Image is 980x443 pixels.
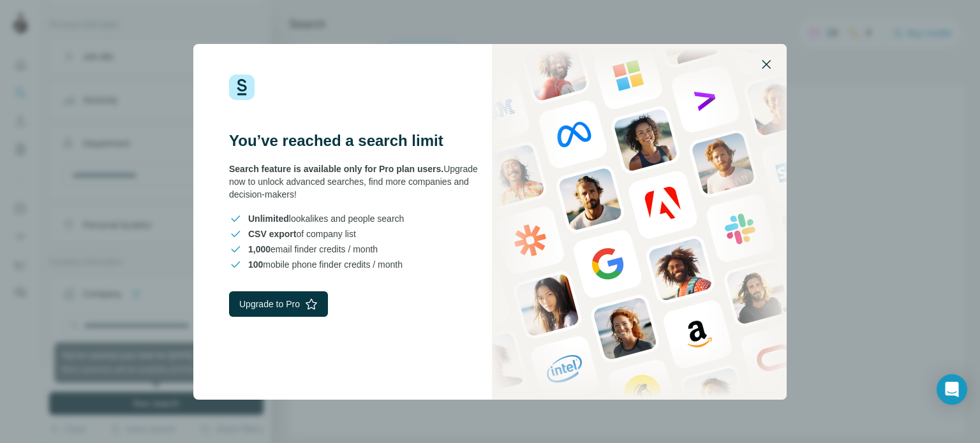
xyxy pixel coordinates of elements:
span: CSV export [248,229,296,239]
img: Surfe Stock Photo - showing people and technologies [492,44,787,400]
span: Unlimited [248,214,289,224]
span: 1,000 [248,244,271,254]
span: lookalikes and people search [248,212,404,225]
span: email finder credits / month [248,243,378,256]
span: mobile phone finder credits / month [248,258,403,271]
div: Open Intercom Messenger [937,374,967,405]
button: Upgrade to Pro [229,291,328,317]
span: 100 [248,259,263,270]
h3: You’ve reached a search limit [229,131,490,151]
span: of company list [248,228,356,240]
span: Search feature is available only for Pro plan users. [229,164,443,174]
img: Surfe Logo [229,75,255,100]
div: Upgrade now to unlock advanced searches, find more companies and decision-makers! [229,163,490,201]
